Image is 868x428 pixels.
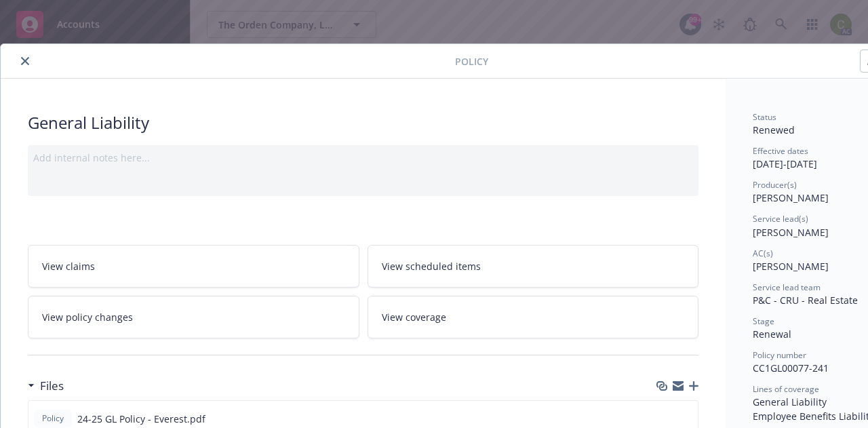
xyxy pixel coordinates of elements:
[753,123,795,136] span: Renewed
[753,260,829,273] span: [PERSON_NAME]
[753,191,829,204] span: [PERSON_NAME]
[40,377,64,395] h3: Files
[17,53,33,69] button: close
[753,226,829,239] span: [PERSON_NAME]
[42,310,133,324] span: View policy changes
[753,315,774,327] span: Stage
[753,248,773,259] span: AC(s)
[368,296,699,338] a: View coverage
[382,310,446,324] span: View coverage
[368,245,699,288] a: View scheduled items
[753,179,797,191] span: Producer(s)
[28,377,64,395] div: Files
[39,412,66,425] span: Policy
[680,412,692,426] button: preview file
[753,362,829,374] span: CC1GL00077-241
[753,349,806,361] span: Policy number
[77,412,205,426] span: 24-25 GL Policy - Everest.pdf
[455,54,488,69] span: Policy
[28,111,698,134] div: General Liability
[658,412,669,426] button: download file
[28,296,359,338] a: View policy changes
[382,259,481,273] span: View scheduled items
[753,281,821,293] span: Service lead team
[753,213,808,225] span: Service lead(s)
[753,145,808,157] span: Effective dates
[42,259,95,273] span: View claims
[753,328,791,341] span: Renewal
[28,245,359,288] a: View claims
[33,151,693,165] div: Add internal notes here...
[753,111,776,123] span: Status
[753,294,858,307] span: P&C - CRU - Real Estate
[753,383,819,395] span: Lines of coverage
